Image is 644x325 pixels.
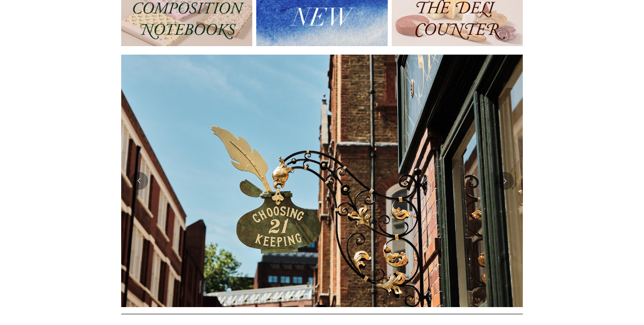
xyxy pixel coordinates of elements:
button: Next [496,172,514,190]
img: Copyright Choosing Keeping 20190711 LS Homepage 7.jpg__PID:4c49fdcc-9d5f-40e8-9753-f5038b35abb7 [121,55,523,307]
button: Page 2 [318,305,326,307]
button: Page 1 [304,305,313,307]
button: Previous [130,172,148,190]
button: Page 3 [331,305,340,307]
